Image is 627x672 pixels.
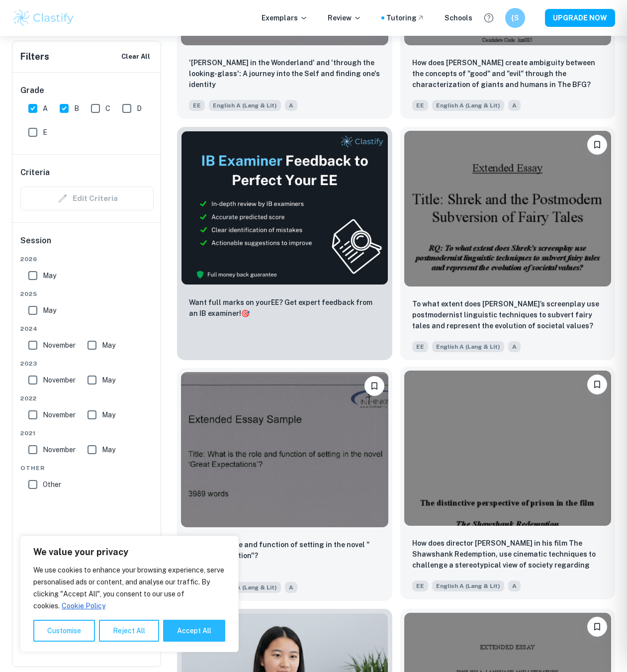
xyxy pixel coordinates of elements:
[510,12,521,23] h6: {S
[43,409,76,420] span: November
[508,580,521,591] span: A
[33,564,225,612] p: We use cookies to enhance your browsing experience, serve personalised ads or content, and analys...
[400,368,616,601] a: BookmarkHow does director Frank Darabont in his film The Shawshank Redemption, use cinematic tech...
[209,582,281,593] span: English A (Lang & Lit)
[412,538,604,572] p: How does director Frank Darabont in his film The Shawshank Redemption, use cinematic techniques t...
[43,479,61,490] span: Other
[400,127,616,360] a: BookmarkTo what extent does Shrek’s screenplay use postmodernist linguistic techniques to subvert...
[432,580,504,591] span: English A (Lang & Lit)
[328,12,361,23] p: Review
[285,100,297,111] span: A
[181,131,388,285] img: Thumbnail
[20,187,154,210] div: Criteria filters are unavailable when searching by topic
[508,100,521,111] span: A
[20,289,154,298] span: 2025
[43,305,56,316] span: May
[412,580,428,591] span: EE
[99,620,159,642] button: Reject All
[262,12,308,23] p: Exemplars
[20,429,154,438] span: 2021
[43,340,76,351] span: November
[43,375,76,385] span: November
[412,57,604,90] p: How does Roald Dahl create ambiguity between the concepts of "good" and "evil" through the charac...
[20,167,50,179] h6: Criteria
[587,375,607,394] button: Bookmark
[412,100,428,111] span: EE
[33,620,95,642] button: Customise
[61,601,106,610] a: Cookie Policy
[74,103,79,114] span: B
[386,12,425,23] a: Tutoring
[189,539,380,561] p: What is the role and function of setting in the novel " Great Expectation"?
[105,103,110,114] span: C
[102,375,115,385] span: May
[432,341,504,352] span: English A (Lang & Lit)
[43,103,48,114] span: A
[177,127,392,360] a: ThumbnailWant full marks on yourEE? Get expert feedback from an IB examiner!
[412,298,604,331] p: To what extent does Shrek’s screenplay use postmodernist linguistic techniques to subvert fairy t...
[119,49,153,64] button: Clear All
[20,255,154,264] span: 2026
[285,582,297,593] span: A
[33,546,225,558] p: We value your privacy
[43,127,47,138] span: E
[137,103,142,114] span: D
[102,409,115,420] span: May
[20,50,49,64] h6: Filters
[189,100,205,111] span: EE
[505,8,525,28] button: {S
[189,297,380,319] p: Want full marks on your EE ? Get expert feedback from an IB examiner!
[12,8,75,28] img: Clastify logo
[587,135,607,155] button: Bookmark
[209,100,281,111] span: English A (Lang & Lit)
[508,341,521,352] span: A
[20,464,154,473] span: Other
[43,270,56,281] span: May
[412,341,428,352] span: EE
[20,394,154,403] span: 2022
[364,376,384,396] button: Bookmark
[20,235,154,255] h6: Session
[181,372,388,527] img: English A (Lang & Lit) EE example thumbnail: What is the role and function of setting
[102,340,115,351] span: May
[587,617,607,637] button: Bookmark
[189,57,380,90] p: 'Alice in the Wonderland' and 'through the looking-glass': A journey into the Self and finding on...
[102,444,115,455] span: May
[545,9,615,27] button: UPGRADE NOW
[43,444,76,455] span: November
[404,371,612,526] img: English A (Lang & Lit) EE example thumbnail: How does director Frank Darabont in his
[20,324,154,333] span: 2024
[163,620,225,642] button: Accept All
[177,368,392,601] a: BookmarkWhat is the role and function of setting in the novel " Great Expectation"?EEEnglish A (L...
[241,309,250,317] span: 🎯
[480,9,497,26] button: Help and Feedback
[20,536,239,652] div: We value your privacy
[432,100,504,111] span: English A (Lang & Lit)
[445,12,472,23] a: Schools
[20,85,154,96] h6: Grade
[20,359,154,368] span: 2023
[404,131,612,286] img: English A (Lang & Lit) EE example thumbnail: To what extent does Shrek’s screenplay u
